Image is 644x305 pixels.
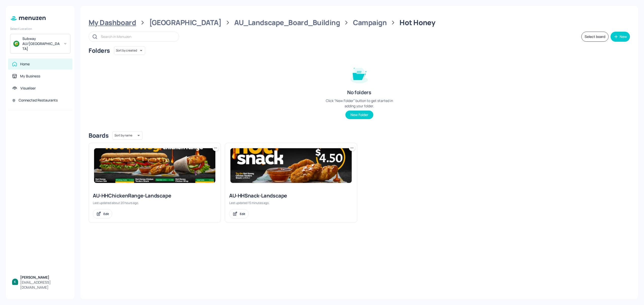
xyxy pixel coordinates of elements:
div: AU_Landscape_Board_Building [234,18,340,27]
img: 2025-10-01-1759281456749pq0uzj9s5ah.jpeg [230,148,352,183]
img: avatar [13,41,19,47]
div: Home [20,62,30,67]
div: [GEOGRAPHIC_DATA] [149,18,221,27]
div: Folders [89,46,110,55]
div: No folders [347,89,371,96]
div: Select Location [10,27,70,31]
div: Click “New Folder” button to get started in adding your folder. [321,98,397,109]
button: New Folder [345,111,373,119]
div: Boards [89,131,108,139]
div: Visualiser [20,86,36,91]
input: Search in Menuzen [101,33,174,40]
img: folder-empty [347,62,372,87]
div: Last updated 15 minutes ago. [229,201,353,205]
div: My Business [20,74,40,79]
div: My Dashboard [89,18,136,27]
button: Select board [581,32,609,42]
div: Sort by created [114,45,145,56]
div: AU-HHChickenRange-Landscape [93,192,217,199]
img: ACg8ocKBIlbXoTTzaZ8RZ_0B6YnoiWvEjOPx6MQW7xFGuDwnGH3hbQ=s96-c [12,279,18,285]
div: Subway AU/[GEOGRAPHIC_DATA] [22,36,60,51]
div: AU-HHSnack-Landscape [229,192,353,199]
button: New [611,32,630,42]
div: Last updated about 20 hours ago. [93,201,217,205]
div: Connected Restaurants [19,98,58,103]
img: 2025-09-30-1759210319281hs4l7j0krq7.jpeg [94,148,215,183]
div: [EMAIL_ADDRESS][DOMAIN_NAME] [20,280,68,290]
div: Campaign [353,18,387,27]
div: Sort by name [112,130,143,140]
div: Hot Honey [399,18,435,27]
div: [PERSON_NAME] [20,275,68,280]
div: New [620,35,627,38]
div: Edit [103,212,109,216]
div: Edit [240,212,245,216]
